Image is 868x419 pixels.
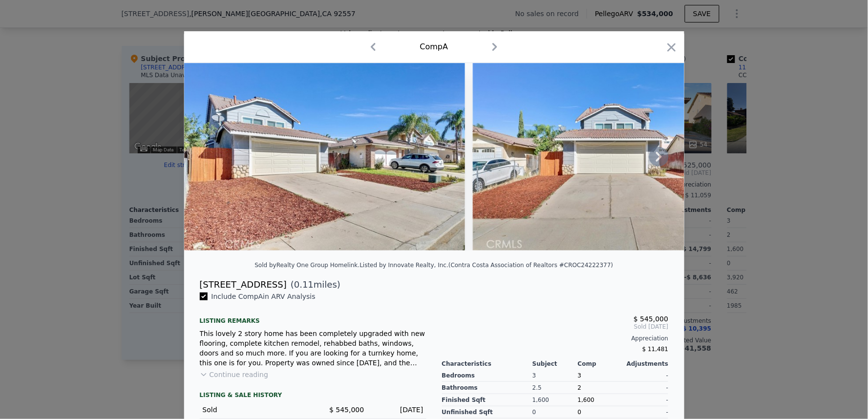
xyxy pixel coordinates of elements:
div: Comp A [420,41,448,53]
span: Include Comp A in ARV Analysis [208,293,319,300]
div: - [623,406,669,419]
div: Comp [578,360,623,368]
div: Subject [532,360,578,368]
div: Bedrooms [442,370,533,382]
span: $ 545,000 [634,315,668,323]
div: [DATE] [372,405,423,415]
div: Finished Sqft [442,394,533,406]
div: Listed by Innovate Realty, Inc. (Contra Costa Association of Realtors #CROC24222377) [360,262,613,269]
img: Property Img [473,63,754,251]
div: LISTING & SALE HISTORY [200,391,426,401]
div: Bathrooms [442,382,533,394]
div: Sold [203,405,305,415]
span: 0.11 [294,279,314,290]
div: Characteristics [442,360,533,368]
button: Continue reading [200,370,269,379]
div: 0 [532,406,578,419]
div: 3 [532,370,578,382]
div: 1,600 [532,394,578,406]
div: - [623,382,669,394]
div: - [623,370,669,382]
div: 2.5 [532,382,578,394]
div: Listing remarks [200,309,426,325]
div: Adjustments [623,360,669,368]
div: Unfinished Sqft [442,406,533,419]
div: Sold by Realty One Group Homelink . [254,262,360,269]
div: Appreciation [442,335,669,342]
img: Property Img [184,63,466,251]
span: $ 11,481 [642,346,668,353]
span: 3 [578,372,582,379]
span: $ 545,000 [329,406,364,414]
div: - [623,394,669,406]
span: 0 [578,409,582,416]
span: Sold [DATE] [442,323,669,331]
div: [STREET_ADDRESS] [200,278,287,292]
span: ( miles) [287,278,340,292]
div: 2 [578,382,623,394]
div: This lovely 2 story home has been completely upgraded with new flooring, complete kitchen remodel... [200,329,426,368]
span: 1,600 [578,397,594,403]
